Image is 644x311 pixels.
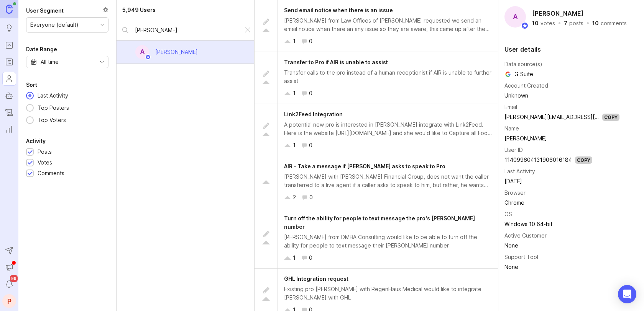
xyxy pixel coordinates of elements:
[96,59,108,65] svg: toggle icon
[532,21,539,26] div: 10
[504,231,547,240] div: Active Customer
[504,124,519,133] div: Name
[2,55,16,69] a: Roadmaps
[135,26,237,34] input: Search by name...
[564,21,567,26] div: 7
[284,173,492,189] div: [PERSON_NAME] with [PERSON_NAME] Financial Group, does not want the caller transferred to a live ...
[309,141,312,150] div: 0
[293,37,296,46] div: 1
[2,294,16,308] button: P
[284,233,492,250] div: [PERSON_NAME] from DMBA Consulting would like to be able to turn off the ability for people to te...
[255,156,498,208] a: AIR - Take a message if [PERSON_NAME] asks to speak to Pro[PERSON_NAME] with [PERSON_NAME] Financ...
[504,263,619,271] div: None
[135,45,149,59] div: A
[293,254,296,262] div: 1
[284,68,492,85] div: Transfer calls to the pro instead of a human receptionist if AIR is unable to further assist
[284,16,492,33] div: [PERSON_NAME] from Law Offices of [PERSON_NAME] requested we send an email notice when there an a...
[284,215,475,230] span: Turn off the ability for people to text message the pro's [PERSON_NAME] number
[504,46,638,52] div: User details
[2,261,16,274] button: Announcements
[38,169,64,177] div: Comments
[557,21,562,26] div: ·
[504,103,517,111] div: Email
[521,22,529,29] img: member badge
[309,193,313,202] div: 0
[504,6,526,28] div: A
[284,163,445,169] span: AIR - Take a message if [PERSON_NAME] asks to speak to Pro
[569,21,583,26] div: posts
[293,141,296,150] div: 1
[284,275,348,282] span: GHL Integration request
[504,167,535,176] div: Last Activity
[38,148,52,156] div: Posts
[504,91,619,100] div: Unknown
[504,156,572,164] div: 114099604131906016184
[309,37,312,46] div: 0
[540,21,555,26] div: votes
[618,285,636,303] div: Open Intercom Messenger
[309,89,312,98] div: 0
[145,54,151,60] img: member badge
[122,6,156,14] div: 5,949 Users
[10,275,18,282] span: 99
[26,80,37,90] div: Sort
[293,89,296,98] div: 1
[255,104,498,156] a: Link2Feed IntegrationA potential new pro is interested in [PERSON_NAME] integrate with Link2Feed....
[504,241,619,250] div: None
[504,60,542,68] div: Data source(s)
[601,21,627,26] div: comments
[504,219,619,229] td: Windows 10 64-bit
[255,208,498,269] a: Turn off the ability for people to text message the pro's [PERSON_NAME] number[PERSON_NAME] from ...
[586,21,590,26] div: ·
[575,156,592,164] div: Copy
[2,72,16,86] a: Users
[38,158,52,167] div: Votes
[504,198,619,208] td: Chrome
[284,285,492,302] div: Existing pro [PERSON_NAME] with RegenHaus Medical would like to integrate [PERSON_NAME] with GHL
[531,8,585,19] h2: [PERSON_NAME]
[504,81,548,90] div: Account Created
[26,137,46,146] div: Activity
[284,120,492,137] div: A potential new pro is interested in [PERSON_NAME] integrate with Link2Feed. Here is the website ...
[504,134,619,143] td: [PERSON_NAME]
[34,91,72,100] div: Last Activity
[504,146,523,154] div: User ID
[284,59,388,65] span: Transfer to Pro if AIR is unable to assist
[2,89,16,103] a: Autopilot
[255,52,498,104] a: Transfer to Pro if AIR is unable to assistTransfer calls to the pro instead of a human receptioni...
[602,114,619,121] div: Copy
[504,178,522,184] time: [DATE]
[592,21,599,26] div: 10
[2,277,16,291] button: Notifications
[504,71,511,78] img: Google logo
[293,193,296,202] div: 2
[2,38,16,52] a: Portal
[26,45,57,54] div: Date Range
[34,116,70,124] div: Top Voters
[6,5,13,13] img: Canny Home
[284,7,393,13] span: Send email notice when there is an issue
[504,70,533,78] span: G Suite
[2,122,16,136] a: Reporting
[504,189,526,197] div: Browser
[30,21,79,29] div: Everyone (default)
[309,254,312,262] div: 0
[2,106,16,119] a: Changelog
[504,210,512,218] div: OS
[155,48,198,56] div: [PERSON_NAME]
[34,104,73,112] div: Top Posters
[2,244,16,257] button: Send to Autopilot
[284,111,343,117] span: Link2Feed Integration
[41,58,59,66] div: All time
[504,253,538,261] div: Support Tool
[2,21,16,35] a: Ideas
[26,6,64,15] div: User Segment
